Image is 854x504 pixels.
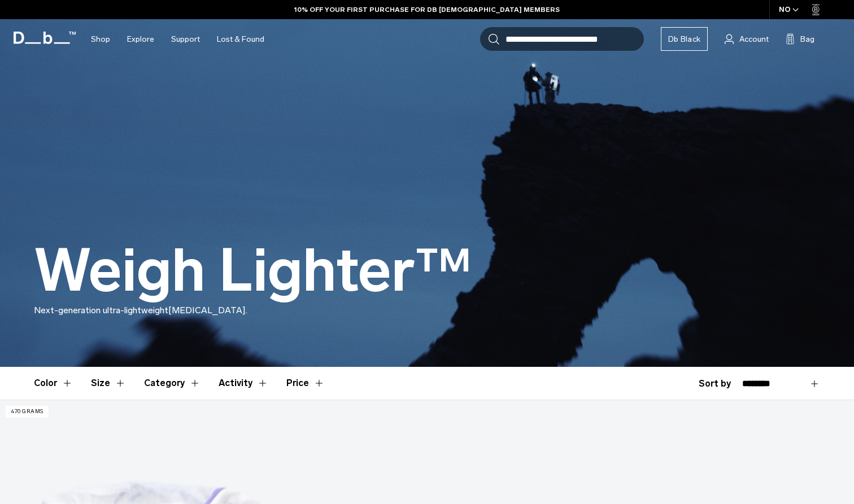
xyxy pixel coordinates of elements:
p: 470 grams [6,406,49,418]
button: Toggle Filter [144,367,201,400]
button: Toggle Filter [34,367,73,400]
span: Bag [800,33,814,45]
span: Next-generation ultra-lightweight [34,305,168,315]
h1: Weigh Lighter™ [34,238,472,304]
button: Bag [786,32,814,46]
a: Account [725,32,769,46]
a: Lost & Found [217,19,264,59]
nav: Main Navigation [82,19,273,59]
a: 10% OFF YOUR FIRST PURCHASE FOR DB [DEMOGRAPHIC_DATA] MEMBERS [294,5,560,15]
button: Toggle Filter [91,367,126,400]
a: Explore [127,19,154,59]
a: Db Black [661,27,708,51]
button: Toggle Filter [219,367,268,400]
a: Shop [91,19,110,59]
span: [MEDICAL_DATA]. [168,305,247,315]
button: Toggle Price [286,367,325,400]
a: Support [171,19,200,59]
span: Account [739,33,769,45]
